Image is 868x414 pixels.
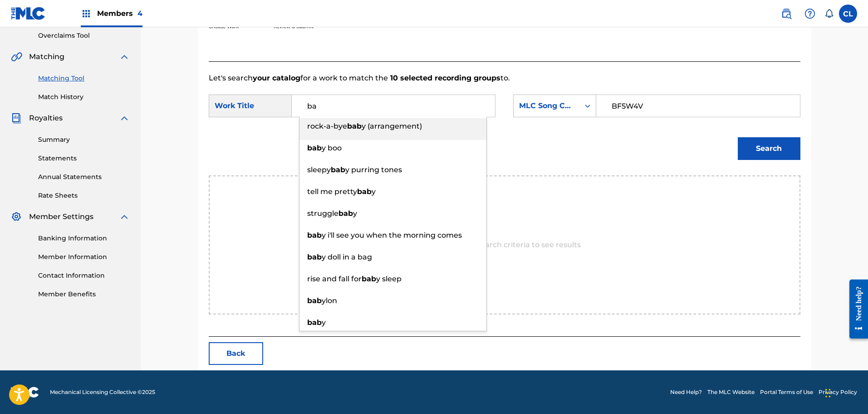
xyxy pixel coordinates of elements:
[307,253,322,261] strong: bab
[839,5,857,23] div: User Menu
[38,74,130,83] a: Matching Tool
[777,5,795,23] a: Public Search
[338,209,353,218] strong: bab
[760,388,813,396] a: Portal Terms of Use
[38,234,130,243] a: Banking Information
[38,31,130,40] a: Overclaims Tool
[345,165,402,174] span: y purring tones
[137,9,142,18] span: 4
[307,187,357,196] span: tell me pretty
[819,388,857,396] a: Privacy Policy
[804,8,815,19] img: help
[707,388,755,396] a: The MLC Website
[38,271,130,280] a: Contact Information
[38,135,130,145] a: Summary
[119,211,130,222] img: expand
[307,122,347,130] span: rock-a-bye
[307,165,331,174] span: sleepy
[781,8,792,19] img: search
[253,74,300,82] strong: your catalog
[372,187,376,196] span: y
[38,92,130,102] a: Match History
[81,8,92,19] img: Top Rightsholders
[353,209,357,218] span: y
[307,144,322,152] strong: bab
[29,113,63,124] span: Royalties
[738,137,800,160] button: Search
[29,211,93,222] span: Member Settings
[801,5,819,23] div: Help
[307,209,338,218] span: struggle
[322,296,337,305] span: ylon
[11,387,39,398] img: logo
[38,154,130,163] a: Statements
[209,73,800,84] p: Let's search for a work to match the to.
[825,379,831,407] div: Drag
[50,388,155,396] span: Mechanical Licensing Collective © 2025
[38,252,130,262] a: Member Information
[670,388,702,396] a: Need Help?
[362,122,422,130] span: y (arrangement)
[823,370,868,414] iframe: Chat Widget
[11,113,22,124] img: Royalties
[119,51,130,62] img: expand
[824,9,834,18] div: Notifications
[119,113,130,124] img: expand
[347,122,362,130] strong: bab
[29,51,64,62] span: Matching
[843,272,868,345] iframe: Resource Center
[331,165,345,174] strong: bab
[376,274,402,283] span: y sleep
[11,7,46,20] img: MLC Logo
[388,74,500,82] strong: 10 selected recording groups
[322,253,372,261] span: y doll in a bag
[519,100,574,111] div: MLC Song Code
[38,172,130,182] a: Annual Statements
[307,318,322,327] strong: bab
[11,211,22,222] img: Member Settings
[322,231,462,239] span: y i'll see you when the morning comes
[38,191,130,200] a: Rate Sheets
[307,274,362,283] span: rise and fall for
[322,318,326,327] span: y
[97,8,142,19] span: Members
[362,274,376,283] strong: bab
[428,239,581,250] p: Enter two (2) search criteria to see results
[307,296,322,305] strong: bab
[322,144,342,152] span: y boo
[11,51,22,62] img: Matching
[307,231,322,239] strong: bab
[357,187,372,196] strong: bab
[38,289,130,299] a: Member Benefits
[209,84,800,175] form: Search Form
[209,342,263,365] button: Back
